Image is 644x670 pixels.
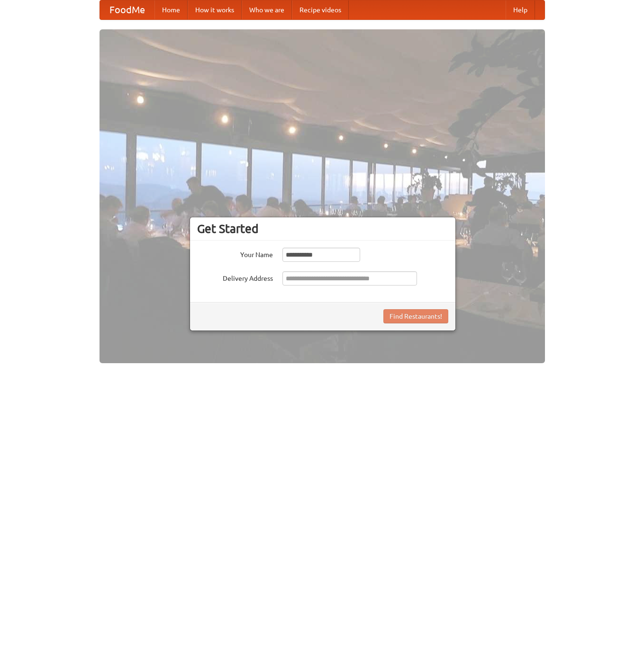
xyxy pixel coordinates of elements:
[100,0,154,19] a: FoodMe
[154,0,188,19] a: Home
[188,0,242,19] a: How it works
[292,0,349,19] a: Recipe videos
[197,271,273,283] label: Delivery Address
[197,222,448,236] h3: Get Started
[197,248,273,259] label: Your Name
[242,0,292,19] a: Who we are
[506,0,535,19] a: Help
[383,309,448,323] button: Find Restaurants!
